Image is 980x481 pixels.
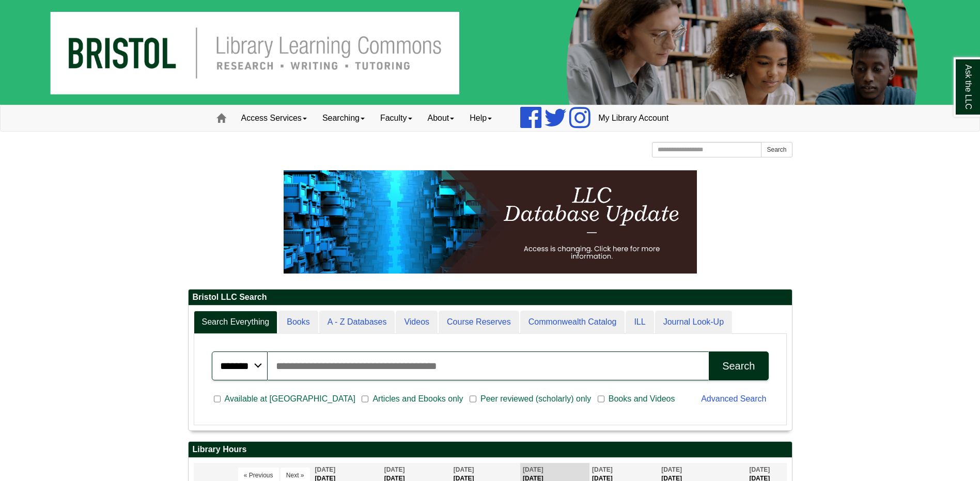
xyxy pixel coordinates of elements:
[189,442,792,458] h2: Library Hours
[439,311,519,334] a: Course Reserves
[709,351,768,380] button: Search
[604,393,679,405] span: Books and Videos
[661,466,682,473] span: [DATE]
[384,466,405,473] span: [DATE]
[626,311,654,334] a: ILL
[590,105,676,131] a: My Library Account
[278,311,318,334] a: Books
[214,394,221,404] input: Available at [GEOGRAPHIC_DATA]
[749,466,770,473] span: [DATE]
[598,394,604,404] input: Books and Videos
[284,170,697,274] img: HTML tutorial
[194,311,278,334] a: Search Everything
[315,466,336,473] span: [DATE]
[476,393,595,405] span: Peer reviewed (scholarly) only
[462,105,500,131] a: Help
[520,311,625,334] a: Commonwealth Catalog
[420,105,462,131] a: About
[592,466,613,473] span: [DATE]
[368,393,467,405] span: Articles and Ebooks only
[396,311,438,334] a: Videos
[701,394,766,403] a: Advanced Search
[523,466,543,473] span: [DATE]
[362,394,368,404] input: Articles and Ebooks only
[722,360,755,372] div: Search
[372,105,420,131] a: Faculty
[761,142,792,157] button: Search
[315,105,372,131] a: Searching
[234,105,315,131] a: Access Services
[319,311,395,334] a: A - Z Databases
[189,290,792,306] h2: Bristol LLC Search
[221,393,360,405] span: Available at [GEOGRAPHIC_DATA]
[454,466,474,473] span: [DATE]
[470,394,476,404] input: Peer reviewed (scholarly) only
[655,311,732,334] a: Journal Look-Up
